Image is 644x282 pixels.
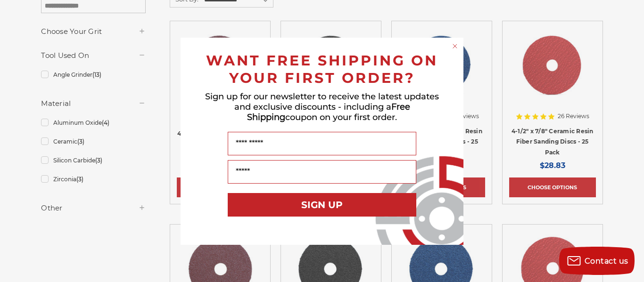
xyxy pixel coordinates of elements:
[247,102,410,122] span: Free Shipping
[228,193,416,217] button: SIGN UP
[585,257,628,266] span: Contact us
[450,41,460,51] button: Close dialog
[206,52,438,87] span: WANT FREE SHIPPING ON YOUR FIRST ORDER?
[205,91,439,122] span: Sign up for our newsletter to receive the latest updates and exclusive discounts - including a co...
[559,247,635,275] button: Contact us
